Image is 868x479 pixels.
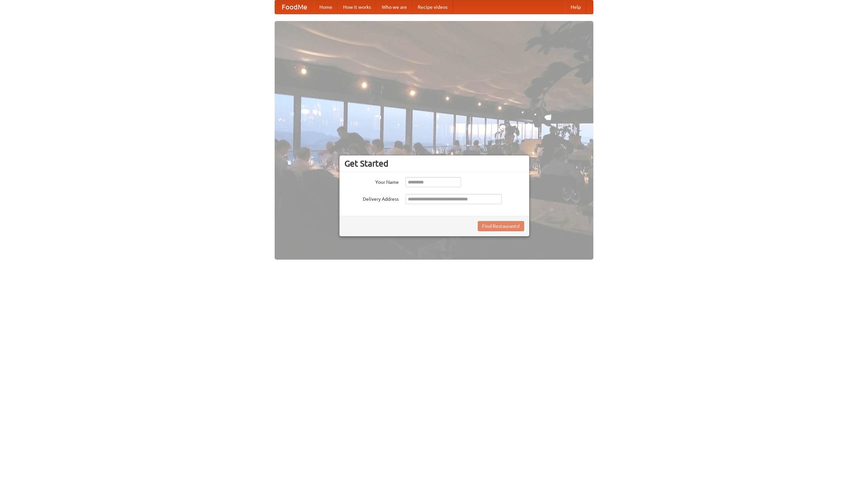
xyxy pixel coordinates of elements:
button: Find Restaurants! [478,221,524,231]
a: How it works [338,0,376,14]
label: Delivery Address [344,194,399,202]
a: Who we are [376,0,412,14]
a: FoodMe [275,0,314,14]
a: Home [314,0,338,14]
label: Your Name [344,177,399,186]
a: Recipe videos [412,0,453,14]
a: Help [565,0,586,14]
h3: Get Started [344,158,524,169]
